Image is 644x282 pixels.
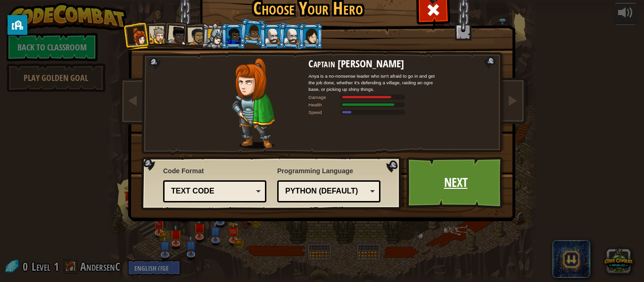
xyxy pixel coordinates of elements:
[163,166,266,176] span: Code Format
[298,23,323,49] li: Illia Shieldsmith
[308,101,341,108] div: Health
[124,22,151,50] li: Captain Anya Weston
[259,23,285,49] li: Okar Stompfoot
[171,186,253,197] div: Text code
[308,109,440,115] div: Moves at 6 meters per second.
[144,22,169,48] li: Sir Tharin Thunderfist
[308,73,440,92] div: Anya is a no-nonsense leader who isn't afraid to go in and get the job done, whether it's defendi...
[221,23,246,49] li: Gordon the Stalwart
[277,166,380,176] span: Programming Language
[308,109,341,115] div: Speed
[308,101,440,108] div: Gains 140% of listed Warrior armor health.
[308,94,341,100] div: Damage
[162,21,190,48] li: Lady Ida Justheart
[285,186,367,197] div: Python (Default)
[141,157,404,210] img: language-selector-background.png
[182,23,208,49] li: Alejandro the Duelist
[406,157,505,209] a: Next
[278,22,305,49] li: Okar Stompfoot
[239,18,267,46] li: Arryn Stonewall
[8,15,27,35] button: privacy banner
[308,94,440,100] div: Deals 120% of listed Warrior weapon damage.
[308,58,440,69] h2: Captain [PERSON_NAME]
[201,23,228,49] li: Hattori Hanzō
[231,58,275,149] img: captain-pose.png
